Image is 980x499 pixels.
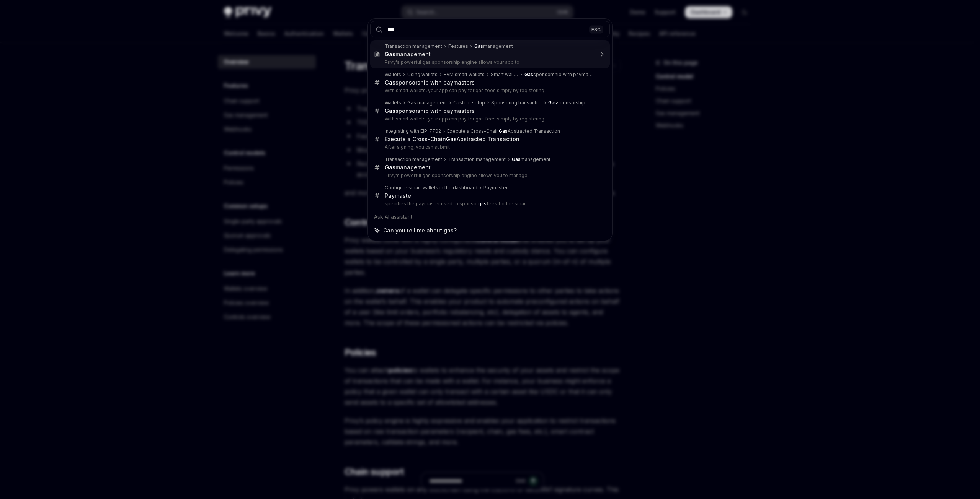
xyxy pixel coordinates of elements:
div: management [385,164,431,171]
div: sponsorship with paymasters [385,79,475,86]
div: Using wallets [407,72,438,78]
p: Privy's powerful gas sponsorship engine allows your app to [385,59,594,65]
b: Gas [385,107,395,114]
b: Gas [524,72,533,77]
div: Transaction management [448,156,506,163]
b: Gas [548,100,557,106]
p: After signing, you can submit [385,144,594,150]
div: Configure smart wallets in the dashboard [385,185,477,191]
b: Gas [385,79,395,86]
div: Features [448,43,468,49]
b: Gas [474,43,483,49]
div: Integrating with EIP-7702 [385,128,441,134]
p: Privy's powerful gas sponsorship engine allows you to manage [385,172,594,179]
div: sponsorship with paymasters [548,100,594,106]
b: Gas [512,156,521,162]
p: With smart wallets, your app can pay for gas fees simply by registering [385,116,594,122]
b: Gas [385,51,395,57]
div: sponsorship with paymasters [385,107,475,114]
div: Paymaster [385,192,413,199]
div: Execute a Cross-Chain Abstracted Transaction [447,128,560,134]
b: Gas [446,136,457,142]
div: ESC [589,25,603,33]
div: Smart wallets [491,72,518,78]
div: Transaction management [385,156,442,163]
div: EVM smart wallets [444,72,485,78]
div: Gas management [407,100,447,106]
div: Wallets [385,72,401,78]
p: specifies the paymaster used to sponsor fees for the smart [385,201,594,207]
div: management [474,43,513,49]
div: Paymaster [483,185,508,191]
div: management [512,156,550,163]
b: Gas [385,164,395,171]
div: Execute a Cross-Chain Abstracted Transaction [385,136,519,143]
b: gas [478,201,487,206]
div: sponsorship with paymasters [524,72,594,78]
p: With smart wallets, your app can pay for gas fees simply by registering [385,88,594,94]
b: Gas [499,128,508,134]
div: Wallets [385,100,401,106]
span: Can you tell me about gas? [383,227,457,234]
div: Ask AI assistant [370,210,610,224]
div: Transaction management [385,43,442,49]
div: management [385,51,431,58]
div: Custom setup [453,100,485,106]
div: Sponsoring transactions on Ethereum [491,100,542,106]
